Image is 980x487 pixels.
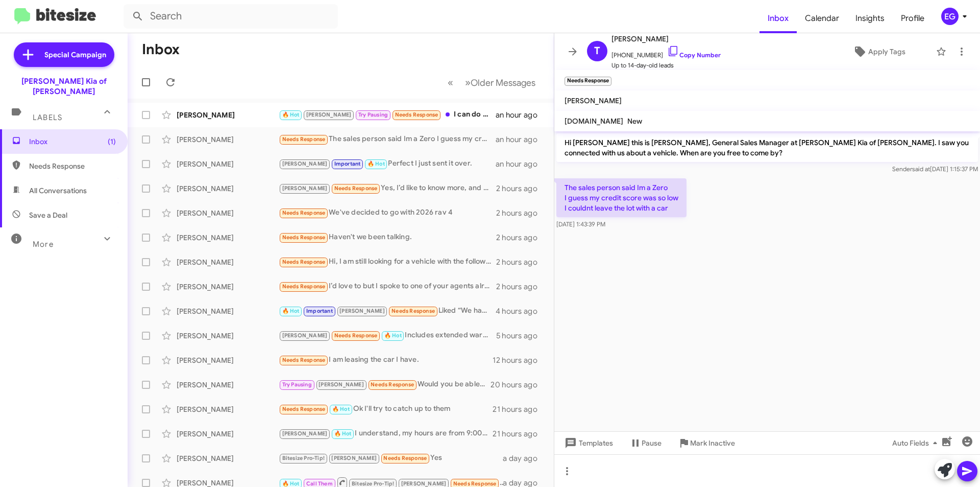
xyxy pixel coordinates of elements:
[282,234,326,241] span: Needs Response
[884,434,949,452] button: Auto Fields
[177,233,279,243] div: [PERSON_NAME]
[279,428,493,439] div: I understand, my hours are from 9:00 am to 4:00 pm.
[14,42,114,67] a: Special Campaign
[282,406,326,412] span: Needs Response
[611,33,721,45] span: [PERSON_NAME]
[471,77,535,88] span: Older Messages
[282,283,326,290] span: Needs Response
[496,159,546,169] div: an hour ago
[556,220,605,228] span: [DATE] 1:43:39 PM
[29,185,87,196] span: All Conversations
[177,208,279,218] div: [PERSON_NAME]
[496,331,546,341] div: 5 hours ago
[496,257,546,267] div: 2 hours ago
[318,381,364,388] span: [PERSON_NAME]
[44,50,106,60] span: Special Campaign
[459,72,542,93] button: Next
[562,434,613,452] span: Templates
[941,8,959,25] div: EG
[554,434,621,452] button: Templates
[334,160,361,167] span: Important
[177,306,279,316] div: [PERSON_NAME]
[893,4,933,33] a: Profile
[282,185,328,192] span: [PERSON_NAME]
[282,455,325,461] span: Bitesize Pro-Tip!
[177,134,279,145] div: [PERSON_NAME]
[177,380,279,390] div: [PERSON_NAME]
[448,76,453,89] span: «
[442,72,459,93] button: Previous
[797,4,847,33] a: Calendar
[496,183,546,194] div: 2 hours ago
[892,165,978,173] span: Sender [DATE] 1:15:37 PM
[177,183,279,194] div: [PERSON_NAME]
[177,429,279,439] div: [PERSON_NAME]
[384,332,402,339] span: 🔥 Hot
[496,282,546,292] div: 2 hours ago
[177,159,279,169] div: [PERSON_NAME]
[395,111,438,118] span: Needs Response
[493,404,546,414] div: 21 hours ago
[892,434,941,452] span: Auto Fields
[367,160,385,167] span: 🔥 Hot
[933,8,969,25] button: EG
[29,210,67,220] span: Save a Deal
[177,257,279,267] div: [PERSON_NAME]
[594,43,600,59] span: T
[282,136,326,143] span: Needs Response
[279,182,496,194] div: Yes, I’d like to know more, and do you guys work with passport unlimited?
[358,111,388,118] span: Try Pausing
[383,455,427,461] span: Needs Response
[556,133,978,162] p: Hi [PERSON_NAME] this is [PERSON_NAME], General Sales Manager at [PERSON_NAME] Kia of [PERSON_NAM...
[282,160,328,167] span: [PERSON_NAME]
[491,380,546,390] div: 20 hours ago
[759,4,797,33] a: Inbox
[496,306,546,316] div: 4 hours ago
[621,434,670,452] button: Pause
[279,330,496,341] div: Includes extended warranty
[306,111,352,118] span: [PERSON_NAME]
[611,45,721,60] span: [PHONE_NUMBER]
[334,185,378,192] span: Needs Response
[279,403,493,415] div: Ok I'll try to catch up to them
[177,282,279,292] div: [PERSON_NAME]
[124,4,338,29] input: Search
[282,430,328,437] span: [PERSON_NAME]
[279,452,503,464] div: Yes
[279,109,496,121] div: I can do sometime next week. I don't have my work schedule for next week yet so I will let you kn...
[282,381,312,388] span: Try Pausing
[556,178,687,217] p: The sales person said Im a Zero I guess my credit score was so low I couldnt leave the lot with a...
[565,117,623,126] span: [DOMAIN_NAME]
[279,379,491,390] div: Would you be able to do $84k on it? If so I would be willing to move forward and can bring it dow...
[282,111,300,118] span: 🔥 Hot
[496,208,546,218] div: 2 hours ago
[493,355,546,365] div: 12 hours ago
[331,455,377,461] span: [PERSON_NAME]
[847,4,893,33] a: Insights
[503,453,546,463] div: a day ago
[282,308,300,314] span: 🔥 Hot
[33,113,62,122] span: Labels
[453,480,497,487] span: Needs Response
[29,161,116,171] span: Needs Response
[690,434,735,452] span: Mark Inactive
[565,96,622,105] span: [PERSON_NAME]
[912,165,930,173] span: said at
[496,233,546,243] div: 2 hours ago
[391,308,435,314] span: Needs Response
[33,240,54,249] span: More
[279,256,496,268] div: Hi, I am still looking for a vehicle with the following config: Kia [DATE] SX-Prestige Hybrid Ext...
[282,480,300,487] span: 🔥 Hot
[670,434,743,452] button: Mark Inactive
[282,210,326,216] span: Needs Response
[642,434,661,452] span: Pause
[496,110,546,120] div: an hour ago
[282,259,326,265] span: Needs Response
[177,331,279,341] div: [PERSON_NAME]
[306,308,333,314] span: Important
[279,133,496,145] div: The sales person said Im a Zero I guess my credit score was so low I couldnt leave the lot with a...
